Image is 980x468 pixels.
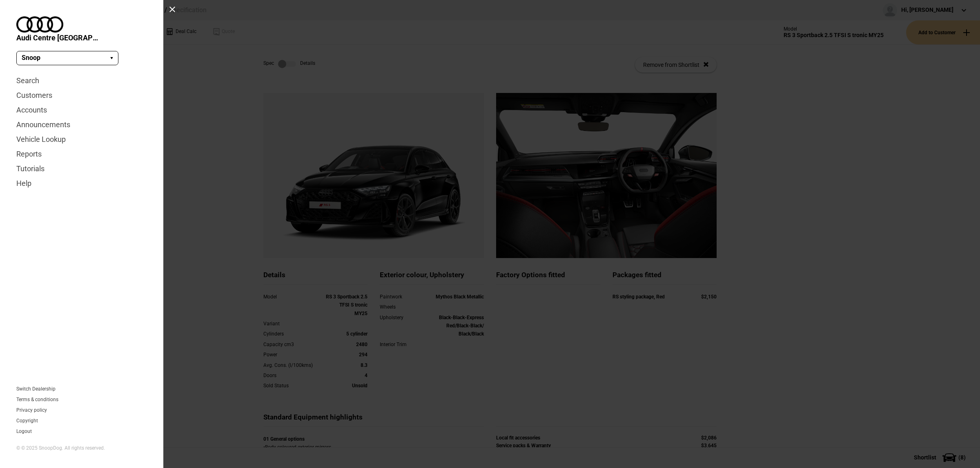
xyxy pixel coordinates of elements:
[16,408,47,413] a: Privacy policy
[16,161,147,176] a: Tutorials
[16,16,63,33] img: audi.png
[16,73,147,88] a: Search
[16,445,147,452] div: © © 2025 SnoopDog. All rights reserved.
[16,418,38,423] a: Copyright
[16,386,56,391] a: Switch Dealership
[16,397,58,402] a: Terms & conditions
[16,33,98,43] span: Audi Centre [GEOGRAPHIC_DATA]
[16,147,147,161] a: Reports
[16,117,147,132] a: Announcements
[22,53,40,62] span: Snoop
[16,176,147,191] a: Help
[16,132,147,147] a: Vehicle Lookup
[16,429,32,434] button: Logout
[16,88,147,103] a: Customers
[16,103,147,117] a: Accounts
